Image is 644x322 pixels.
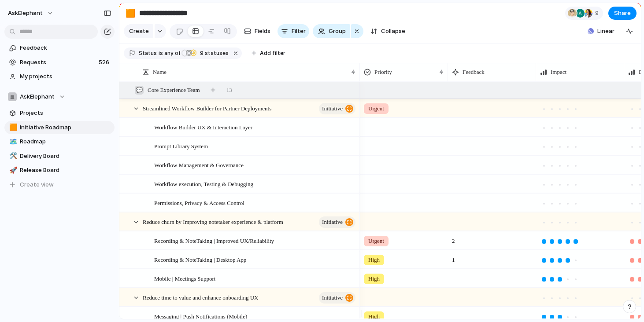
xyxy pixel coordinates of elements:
span: Recording & NoteTaking | Improved UX/Reliability [154,235,274,245]
span: is [159,49,163,57]
button: 9 statuses [181,48,230,58]
span: Permissions, Privacy & Access Control [154,198,244,208]
div: 🚀 [9,165,15,176]
span: Reduce time to value and enhance onboarding UX [143,292,258,302]
button: initiative [319,103,355,114]
button: Group [313,24,350,38]
span: Add filter [260,49,285,57]
span: Prompt Library System [154,141,208,151]
span: Urgent [368,237,384,245]
span: Messaging | Push Notifications (Mobile) [154,311,247,321]
button: 🟧 [123,6,137,20]
button: Add filter [246,47,291,59]
button: 🛠️ [8,152,17,161]
span: initiative [322,292,343,304]
span: My projects [20,72,111,81]
button: Create [124,24,153,38]
button: Collapse [367,24,409,38]
button: Create view [4,178,115,191]
span: Create view [20,180,54,189]
div: 🗺️ [9,137,15,147]
span: Fields [255,27,270,36]
span: Create [129,27,149,36]
a: 🛠️Delivery Board [4,150,115,163]
button: Linear [584,25,618,38]
a: 🗺️Roadmap [4,135,115,148]
button: initiative [319,292,355,304]
span: Recording & NoteTaking | Desktop App [154,254,246,264]
span: Roadmap [20,137,111,146]
a: 🟧Initiative Roadmap [4,121,115,134]
span: AskElephant [8,9,43,18]
span: Release Board [20,166,111,175]
span: any of [163,49,180,57]
span: Urgent [368,104,384,113]
span: Feedback [20,44,111,52]
button: AskElephant [4,90,115,103]
div: 🛠️ [9,151,15,161]
span: Initiative Roadmap [20,123,111,132]
span: 2 [448,232,459,245]
a: Feedback [4,41,115,55]
span: Requests [20,58,96,67]
span: Feedback [463,68,485,77]
span: Priority [374,68,392,77]
a: 🚀Release Board [4,164,115,177]
span: Streamlined Workflow Builder for Partner Deployments [143,103,271,113]
span: Projects [20,109,111,117]
span: Status [139,49,157,57]
button: Fields [241,24,274,38]
button: initiative [319,216,355,228]
span: Core Experience Team [148,86,200,95]
span: initiative [322,102,343,115]
span: Linear [597,27,614,36]
span: High [368,256,380,264]
span: Workflow Builder UX & Interaction Layer [154,122,252,132]
button: isany of [157,48,182,58]
span: 9 [595,9,601,18]
span: 13 [226,86,232,95]
button: 🟧 [8,123,17,132]
span: initiative [322,216,343,228]
span: Group [329,27,346,36]
span: Delivery Board [20,152,111,161]
button: AskElephant [4,6,58,20]
a: Projects [4,106,115,120]
a: Requests526 [4,56,115,69]
span: High [368,274,380,283]
span: Reduce churn by Improving notetaker experience & platform [143,216,283,227]
span: 526 [99,58,111,67]
span: Collapse [381,27,405,36]
span: 9 [197,50,205,56]
div: 🟧 [126,7,135,19]
span: Impact [551,68,566,77]
button: 🗺️ [8,137,17,146]
span: Workflow execution, Testing & Debugging [154,179,253,189]
div: 💬 [135,86,144,95]
span: Filter [292,27,306,36]
button: 🚀 [8,166,17,175]
div: 🟧 [9,122,15,132]
span: statuses [197,49,229,57]
a: My projects [4,70,115,83]
span: AskElephant [20,92,55,101]
span: 1 [448,251,459,264]
span: Name [153,68,167,77]
span: Share [614,9,631,18]
span: Mobile | Meetings Support [154,273,215,283]
span: Workflow Management & Governance [154,160,244,170]
button: Share [608,7,637,20]
button: Filter [278,24,309,38]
